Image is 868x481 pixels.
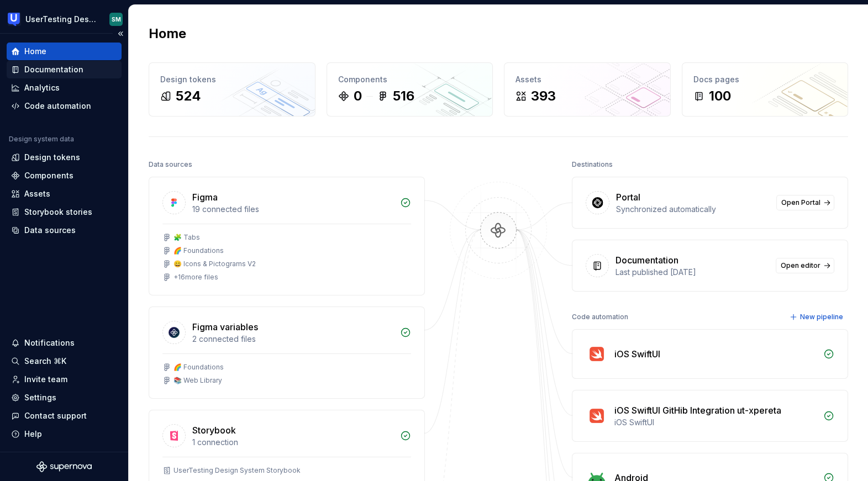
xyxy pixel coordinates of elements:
a: Design tokens [7,149,122,166]
svg: Supernova Logo [36,461,92,472]
a: Assets393 [504,62,671,117]
div: 393 [531,87,556,105]
a: Assets [7,185,122,203]
div: Design tokens [24,152,80,163]
div: 19 connected files [192,204,393,215]
span: Open Portal [781,198,820,207]
div: Contact support [24,410,87,421]
div: 🧩 Tabs [173,233,200,242]
div: Docs pages [693,74,837,85]
button: Help [7,425,122,443]
div: Code automation [24,101,91,112]
div: 100 [709,87,731,105]
a: Components [7,167,122,184]
a: Docs pages100 [682,62,849,117]
button: Collapse sidebar [113,26,128,41]
div: Search ⌘K [24,356,66,367]
div: Data sources [24,225,76,236]
div: Code automation [572,309,628,325]
div: Figma variables [192,320,258,334]
button: Notifications [7,334,122,352]
a: Storybook stories [7,203,122,221]
div: Design system data [9,135,74,144]
a: Code automation [7,97,122,115]
a: Components0516 [327,62,493,117]
div: Destinations [572,157,613,172]
div: Storybook [192,424,236,437]
h2: Home [149,25,186,43]
div: Documentation [24,64,83,75]
button: UserTesting Design SystemSM [2,7,126,31]
a: Figma variables2 connected files🌈 Foundations📚 Web Library [149,306,425,399]
span: New pipeline [800,313,843,321]
a: Analytics [7,79,122,97]
a: Documentation [7,61,122,78]
div: 524 [176,87,201,105]
div: Assets [24,188,50,199]
img: 41adf70f-fc1c-4662-8e2d-d2ab9c673b1b.png [8,13,21,26]
div: Portal [616,191,640,204]
div: Design tokens [160,74,304,85]
div: Analytics [24,82,60,93]
div: Data sources [149,157,192,172]
div: Notifications [24,337,75,348]
a: Design tokens524 [149,62,315,117]
div: Components [24,170,73,181]
button: New pipeline [786,309,848,325]
button: Contact support [7,407,122,425]
div: 0 [354,87,362,105]
div: iOS SwiftUI [614,417,817,428]
div: Settings [24,392,56,403]
div: SM [112,15,121,24]
div: Invite team [24,374,67,385]
div: 🌈 Foundations [173,363,224,372]
a: Settings [7,389,122,406]
div: UserTesting Design System [25,14,96,25]
div: 516 [393,87,414,105]
div: Assets [515,74,659,85]
div: Storybook stories [24,207,92,218]
span: Open editor [781,261,820,270]
button: Search ⌘K [7,352,122,370]
a: Open editor [776,258,834,273]
div: Figma [192,191,218,204]
div: Synchronized automatically [616,204,770,215]
div: iOS SwiftUI GitHib Integration ut-xpereta [614,404,781,417]
div: 🌈 Foundations [173,246,224,255]
div: UserTesting Design System Storybook [173,466,301,475]
div: Documentation [616,253,678,267]
a: Home [7,43,122,60]
div: Home [24,46,46,57]
a: Open Portal [776,195,834,210]
a: Data sources [7,221,122,239]
div: 😄 Icons & Pictograms V2 [173,260,256,268]
div: iOS SwiftUI [614,347,660,361]
div: Help [24,429,42,440]
a: Figma19 connected files🧩 Tabs🌈 Foundations😄 Icons & Pictograms V2+16more files [149,177,425,295]
div: Last published [DATE] [616,267,769,278]
div: 📚 Web Library [173,376,222,385]
div: + 16 more files [173,273,218,282]
a: Invite team [7,371,122,388]
div: 1 connection [192,437,393,448]
div: 2 connected files [192,334,393,345]
div: Components [338,74,482,85]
